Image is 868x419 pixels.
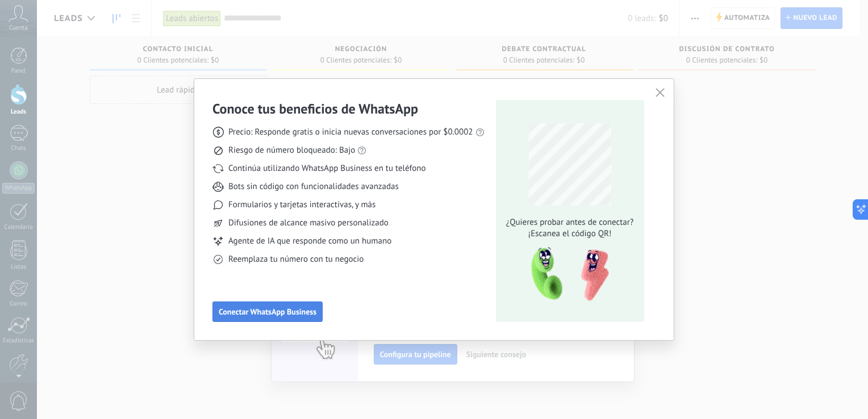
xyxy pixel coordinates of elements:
[219,308,316,316] span: Conectar WhatsApp Business
[228,163,425,174] span: Continúa utilizando WhatsApp Business en tu teléfono
[228,127,473,138] span: Precio: Responde gratis o inicia nuevas conversaciones por $0.0002
[228,254,364,265] span: Reemplaza tu número con tu negocio
[228,181,399,192] span: Bots sin código con funcionalidades avanzadas
[228,199,375,211] span: Formularios y tarjetas interactivas, y más
[212,100,418,118] h3: Conoce tus beneficios de WhatsApp
[503,228,637,240] span: ¡Escanea el código QR!
[228,217,389,229] span: Difusiones de alcance masivo personalizado
[228,236,391,247] span: Agente de IA que responde como un humano
[521,244,611,305] img: qr-pic-1x.png
[212,301,323,322] button: Conectar WhatsApp Business
[228,145,355,156] span: Riesgo de número bloqueado: Bajo
[503,217,637,228] span: ¿Quieres probar antes de conectar?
